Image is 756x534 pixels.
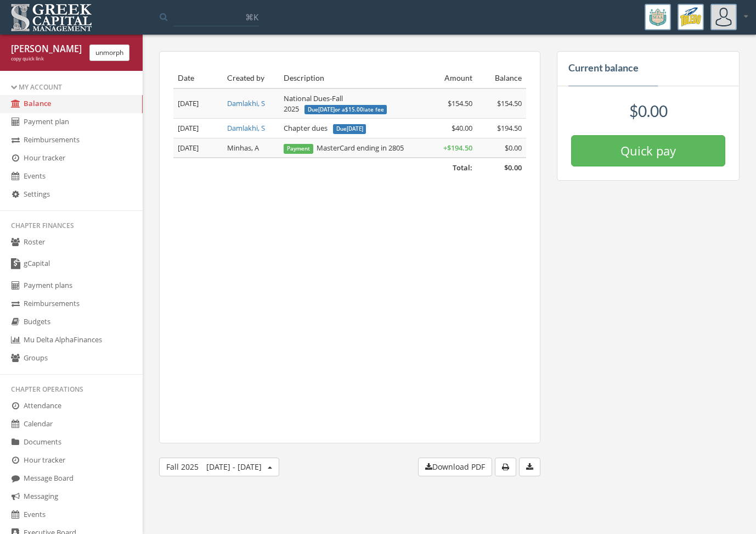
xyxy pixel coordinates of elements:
[284,143,404,153] span: MasterCard ending in 2805
[166,461,262,472] span: Fall 2025
[284,73,423,84] div: Description
[304,105,387,115] span: Due
[206,461,262,472] span: [DATE] - [DATE]
[432,73,472,84] div: Amount
[227,143,259,153] span: Minhas, A
[173,138,223,158] td: [DATE]
[335,106,384,113] span: or a late fee
[245,12,258,23] span: ⌘K
[11,55,81,63] div: copy quick link
[178,73,218,84] div: Date
[318,106,335,113] span: [DATE]
[227,73,275,84] div: Created by
[505,143,522,153] span: $0.00
[418,458,492,476] button: Download PDF
[345,106,363,113] span: $15.00
[173,119,223,138] td: [DATE]
[448,98,472,108] span: $154.50
[452,123,472,133] span: $40.00
[159,458,279,476] button: Fall 2025[DATE] - [DATE]
[173,88,223,119] td: [DATE]
[497,123,522,133] span: $194.50
[284,93,387,114] span: National Dues-Fall 2025
[89,44,129,61] button: unmorph
[333,124,366,134] span: Due
[173,158,477,177] td: Total:
[11,82,132,92] div: My Account
[504,163,522,173] span: $0.00
[284,144,313,154] span: Payment
[629,102,668,120] span: $0.00
[11,43,81,55] div: [PERSON_NAME] Minhas
[227,98,265,108] a: Damlakhi, S
[571,135,725,166] button: Quick pay
[568,63,639,74] h4: Current balance
[284,123,366,133] span: Chapter dues
[443,143,472,153] span: + $194.50
[497,98,522,108] span: $154.50
[347,125,363,132] span: [DATE]
[481,73,522,84] div: Balance
[227,123,265,133] a: Damlakhi, S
